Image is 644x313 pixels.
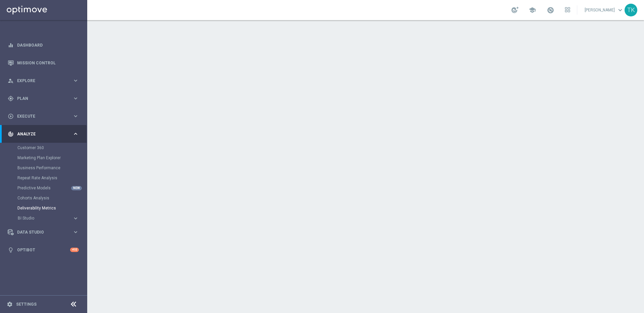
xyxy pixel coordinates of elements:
[529,6,536,14] span: school
[8,131,72,137] div: Analyze
[7,230,79,235] button: Data Studio keyboard_arrow_right
[584,5,625,15] a: [PERSON_NAME]keyboard_arrow_down
[17,165,70,171] a: Business Performance
[8,113,72,119] div: Execute
[17,145,70,150] a: Customer 360
[616,6,624,14] span: keyboard_arrow_down
[72,131,79,137] i: keyboard_arrow_right
[17,195,70,201] a: Cohorts Analysis
[7,78,79,83] button: person_search Explore keyboard_arrow_right
[8,96,72,102] div: Plan
[8,42,14,48] i: equalizer
[17,163,87,173] div: Business Performance
[8,36,79,54] div: Dashboard
[16,302,37,306] a: Settings
[17,193,87,203] div: Cohorts Analysis
[8,247,14,253] i: lightbulb
[71,186,82,190] div: NEW
[7,114,79,119] button: play_circle_outline Execute keyboard_arrow_right
[18,216,72,220] div: BI Studio
[18,216,66,220] span: BI Studio
[7,131,79,137] button: track_changes Analyze keyboard_arrow_right
[8,131,14,137] i: track_changes
[17,153,87,163] div: Marketing Plan Explorer
[17,173,87,183] div: Repeat Rate Analysis
[8,113,14,119] i: play_circle_outline
[8,241,79,259] div: Optibot
[17,230,72,234] span: Data Studio
[8,78,72,84] div: Explore
[7,60,79,66] button: Mission Control
[72,95,79,102] i: keyboard_arrow_right
[17,203,87,213] div: Deliverability Metrics
[17,241,70,259] a: Optibot
[17,213,87,223] div: BI Studio
[17,36,79,54] a: Dashboard
[17,97,72,101] span: Plan
[17,54,79,72] a: Mission Control
[72,77,79,84] i: keyboard_arrow_right
[70,248,79,252] div: +10
[17,143,87,153] div: Customer 360
[7,301,13,307] i: settings
[8,78,14,84] i: person_search
[17,132,72,136] span: Analyze
[17,79,72,83] span: Explore
[72,229,79,235] i: keyboard_arrow_right
[8,229,72,235] div: Data Studio
[17,155,70,161] a: Marketing Plan Explorer
[17,215,79,221] button: BI Studio keyboard_arrow_right
[17,185,70,191] a: Predictive Models
[17,175,70,181] a: Repeat Rate Analysis
[7,43,79,48] button: equalizer Dashboard
[8,96,14,102] i: gps_fixed
[17,114,72,118] span: Execute
[72,113,79,119] i: keyboard_arrow_right
[72,215,79,222] i: keyboard_arrow_right
[17,183,87,193] div: Predictive Models
[8,54,79,72] div: Mission Control
[625,4,637,16] div: TK
[7,96,79,101] button: gps_fixed Plan keyboard_arrow_right
[7,247,79,253] button: lightbulb Optibot +10
[17,205,70,211] a: Deliverability Metrics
